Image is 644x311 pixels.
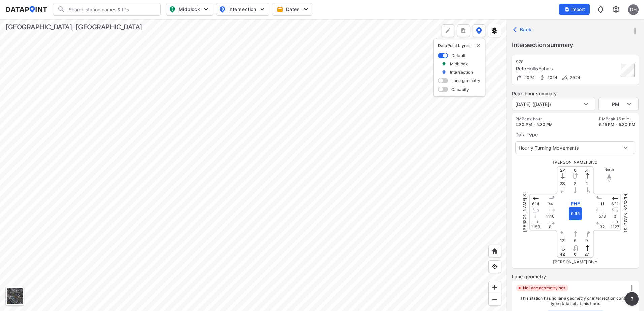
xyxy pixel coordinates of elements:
div: Polygon tool [442,24,454,37]
span: 2024 [546,75,558,80]
span: ? [629,295,635,303]
p: This station has no lane geometry or intersection control type data set at this time. [516,296,635,306]
img: Pedestrian count [539,74,546,81]
div: 978 [516,59,619,65]
button: more [457,24,470,37]
img: 5YPKRKmlfpI5mqlR8AD95paCi+0kK1fRFDJSaMmawlwaeJcJwk9O2fotCW5ve9gAAAAASUVORK5CYII= [203,6,210,13]
button: more [625,292,639,306]
img: calendar-gold.39a51dde.svg [277,6,283,13]
span: 5:15 PM - 5:30 PM [599,122,635,127]
img: zeq5HYn9AnE9l6UmnFLPAAAAAElFTkSuQmCC [491,263,498,270]
label: PM Peak hour [515,116,553,122]
div: DH [628,4,639,15]
label: Capacity [451,87,469,92]
label: Lane geometry [451,78,480,83]
div: Hourly Turning Movements [515,141,635,154]
img: data-point-layers.37681fc9.svg [476,27,482,34]
input: Search [65,4,156,15]
img: ZvzfEJKXnyWIrJytrsY285QMwk63cM6Drc+sIAAAAASUVORK5CYII= [491,284,498,291]
img: 8A77J+mXikMhHQAAAAASUVORK5CYII= [597,5,605,13]
button: Dates [272,3,312,16]
img: file_add.62c1e8a2.svg [564,7,570,12]
img: dataPointLogo.9353c09d.svg [5,6,47,13]
span: Intersection [219,5,265,13]
img: 5YPKRKmlfpI5mqlR8AD95paCi+0kK1fRFDJSaMmawlwaeJcJwk9O2fotCW5ve9gAAAAASUVORK5CYII= [302,6,309,13]
div: Toggle basemap [5,287,24,306]
a: Import [559,6,593,12]
button: Back [512,24,535,35]
img: 5YPKRKmlfpI5mqlR8AD95paCi+0kK1fRFDJSaMmawlwaeJcJwk9O2fotCW5ve9gAAAAASUVORK5CYII= [259,6,266,13]
div: PeteHollisEchols [516,65,619,72]
img: map_pin_int.54838e6b.svg [218,5,226,13]
label: Peak hour summary [512,90,639,97]
img: map_pin_mid.602f9df1.svg [168,5,176,13]
button: Import [559,4,590,15]
button: Intersection [216,3,269,16]
img: xqJnZQTG2JQi0x5lvmkeSNbbgIiQD62bqHG8IfrOzanD0FsRdYrij6fAAAAAElFTkSuQmCC [460,27,467,34]
label: Lane geometry [512,273,639,280]
label: Intersection [450,69,473,75]
div: Home [488,245,501,257]
div: [GEOGRAPHIC_DATA], [GEOGRAPHIC_DATA] [5,22,142,32]
label: Data type [515,131,635,138]
span: [PERSON_NAME] Blvd [553,160,598,165]
img: cids17cp3yIFEOpj3V8A9qJSH103uA521RftCD4eeui4ksIb+krbm5XvIjxD52OS6NWLn9gAAAAAElFTkSuQmCC [612,5,620,13]
p: DataPoint layers [438,43,481,48]
button: External layers [488,24,501,37]
span: 2024 [568,75,580,80]
label: No lane geometry set [523,285,565,291]
img: Turning count [516,74,523,81]
button: Midblock [166,3,213,16]
span: [PERSON_NAME] St [522,192,527,232]
img: +Dz8AAAAASUVORK5CYII= [445,27,451,34]
span: Dates [278,6,308,13]
img: +XpAUvaXAN7GudzAAAAAElFTkSuQmCC [491,248,498,254]
div: View my location [488,260,501,273]
button: DataPoint layers [473,24,485,37]
img: marker_Intersection.6861001b.svg [442,69,446,75]
img: vertical_dots.6d2e40ca.svg [628,285,635,291]
button: delete [476,43,481,48]
label: Intersection summary [512,40,639,50]
div: Zoom in [488,281,501,294]
div: [DATE] ([DATE]) [512,98,595,110]
div: PM [598,98,639,110]
span: 2024 [523,75,535,80]
img: marker_Midblock.5ba75e30.svg [442,61,446,67]
label: Default [451,53,465,58]
span: 4:30 PM - 5:30 PM [515,122,553,127]
img: Bicycle count [561,74,568,81]
span: Import [563,6,586,13]
span: [PERSON_NAME] St [623,192,629,232]
img: close-external-leyer.3061a1c7.svg [476,43,481,48]
div: Zoom out [488,293,501,306]
span: Midblock [169,5,209,13]
img: MAAAAAElFTkSuQmCC [491,296,498,303]
label: Midblock [450,61,468,67]
button: more [629,25,641,37]
label: PM Peak 15 min [599,116,635,122]
img: layers.ee07997e.svg [491,27,498,34]
span: Back [515,26,532,33]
